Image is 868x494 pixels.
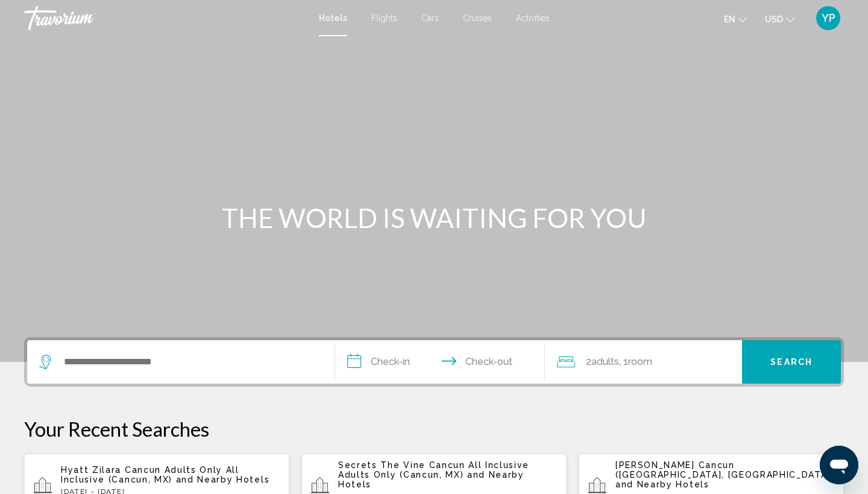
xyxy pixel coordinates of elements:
[619,353,652,370] span: , 1
[742,340,841,384] button: Search
[615,460,834,480] span: [PERSON_NAME] Cancun ([GEOGRAPHIC_DATA], [GEOGRAPHIC_DATA])
[421,13,439,23] a: Cars
[516,13,550,23] a: Activities
[463,13,492,23] a: Cruises
[724,14,735,24] span: en
[820,446,858,484] iframe: Botón para iniciar la ventana de mensajería
[24,6,307,30] a: Travorium
[586,353,619,370] span: 2
[765,10,794,28] button: Change currency
[208,202,660,233] h1: THE WORLD IS WAITING FOR YOU
[591,356,619,367] span: Adults
[822,12,835,24] span: YP
[813,5,844,31] button: User Menu
[338,460,529,480] span: Secrets The Vine Cancun All Inclusive Adults Only (Cancun, MX)
[765,14,783,24] span: USD
[24,417,844,441] p: Your Recent Searches
[724,10,747,28] button: Change language
[319,13,347,23] a: Hotels
[628,356,652,367] span: Room
[615,480,709,489] span: and Nearby Hotels
[27,340,841,384] div: Search widget
[176,475,270,484] span: and Nearby Hotels
[61,465,239,484] span: Hyatt Zilara Cancun Adults Only All Inclusive (Cancun, MX)
[335,340,545,384] button: Check in and out dates
[338,470,524,489] span: and Nearby Hotels
[770,358,813,367] span: Search
[371,13,397,23] a: Flights
[545,340,743,384] button: Travelers: 2 adults, 0 children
